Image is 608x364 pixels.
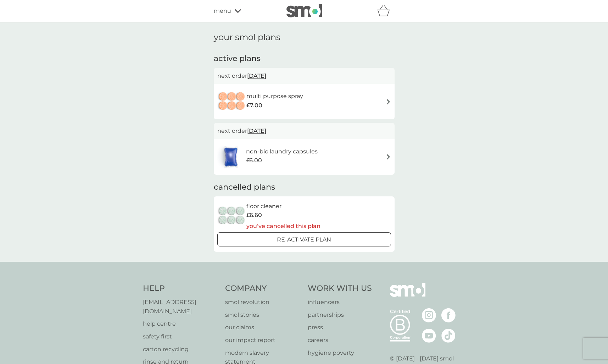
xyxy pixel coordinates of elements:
img: multi purpose spray [217,89,246,114]
img: smol [286,4,322,17]
a: carton recycling [143,345,218,354]
a: hygiene poverty [308,348,372,358]
button: Re-activate Plan [217,232,391,246]
a: smol revolution [225,298,301,307]
h1: your smol plans [214,32,395,43]
span: [DATE] [247,124,266,138]
img: visit the smol Tiktok page [441,328,456,343]
a: smol stories [225,310,301,320]
h6: non-bio laundry capsules [246,147,318,156]
img: visit the smol Instagram page [422,308,436,322]
h6: multi purpose spray [246,92,303,101]
a: safety first [143,332,218,341]
h6: floor cleaner [246,202,320,211]
p: you’ve cancelled this plan [246,222,320,231]
p: next order [217,71,391,81]
img: floor cleaner [217,203,246,228]
a: press [308,323,372,332]
img: smol [390,283,425,307]
img: visit the smol Facebook page [441,308,456,322]
h4: Company [225,283,301,294]
div: basket [377,4,395,18]
span: £7.00 [246,101,262,110]
h2: cancelled plans [214,182,395,193]
img: arrow right [386,154,391,159]
span: [DATE] [247,69,266,83]
h4: Work With Us [308,283,372,294]
img: arrow right [386,99,391,104]
span: menu [214,6,231,16]
a: partnerships [308,310,372,320]
a: our impact report [225,336,301,345]
p: next order [217,126,391,136]
a: careers [308,336,372,345]
span: £6.00 [246,156,262,165]
span: £6.60 [246,211,262,220]
h4: Help [143,283,218,294]
h2: active plans [214,53,395,64]
img: non-bio laundry capsules [217,145,244,169]
img: visit the smol Youtube page [422,328,436,343]
a: [EMAIL_ADDRESS][DOMAIN_NAME] [143,298,218,316]
a: influencers [308,298,372,307]
a: help centre [143,319,218,328]
p: Re-activate Plan [277,235,331,244]
a: our claims [225,323,301,332]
